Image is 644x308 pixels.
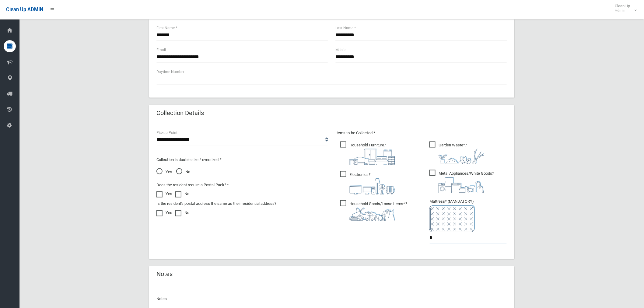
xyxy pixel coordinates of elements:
small: Admin [615,8,630,13]
label: Is the resident's postal address the same as their residential address? [156,200,276,207]
span: Garden Waste* [429,142,484,164]
span: Household Furniture [340,142,395,165]
img: 36c1b0289cb1767239cdd3de9e694f19.png [439,177,484,193]
i: ? [349,172,395,194]
span: Clean Up [612,4,636,13]
img: b13cc3517677393f34c0a387616ef184.png [349,208,395,221]
label: No [175,190,189,198]
span: Clean Up ADMIN [6,7,43,12]
span: Mattress* (MANDATORY) [429,199,507,232]
label: No [175,209,189,216]
span: Yes [156,168,172,176]
header: Notes [149,268,180,280]
img: 394712a680b73dbc3d2a6a3a7ffe5a07.png [349,178,395,194]
img: 4fd8a5c772b2c999c83690221e5242e0.png [439,149,484,164]
span: No [176,168,190,176]
p: Items to be Collected * [335,129,507,137]
span: Metal Appliances/White Goods [429,170,494,193]
p: Notes [156,296,507,303]
label: Yes [156,190,172,198]
label: Does the resident require a Postal Pack? * [156,181,229,189]
label: Yes [156,209,172,216]
span: Electronics [340,171,395,194]
i: ? [439,171,494,193]
span: Household Goods/Loose Items* [340,200,407,221]
p: Collection is double size / oversized * [156,156,328,163]
i: ? [349,143,395,165]
img: aa9efdbe659d29b613fca23ba79d85cb.png [349,149,395,165]
img: e7408bece873d2c1783593a074e5cb2f.png [429,205,475,232]
header: Collection Details [149,107,211,119]
i: ? [439,143,484,164]
i: ? [349,201,407,221]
